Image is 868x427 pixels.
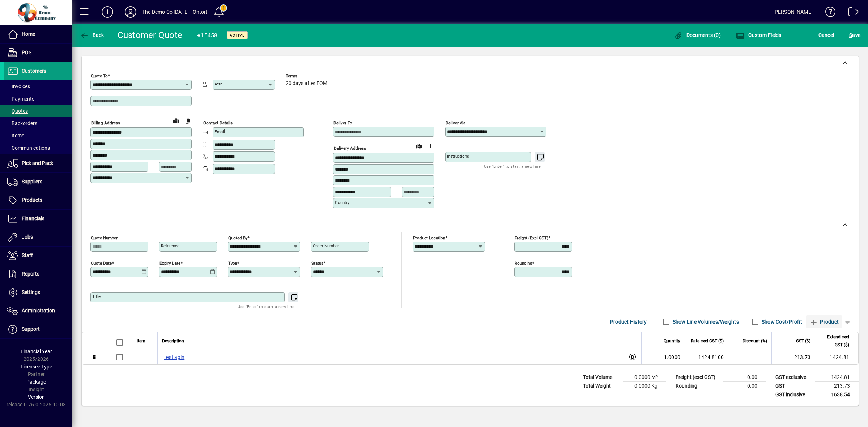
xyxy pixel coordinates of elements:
[4,320,72,338] a: Support
[447,154,469,159] mat-label: Instructions
[7,108,28,114] span: Quotes
[723,381,766,390] td: 0.00
[672,29,723,42] button: Documents (0)
[484,162,541,170] mat-hint: Use 'Enter' to start a new line
[22,31,35,37] span: Home
[91,235,118,240] mat-label: Quote number
[4,302,72,320] a: Administration
[818,29,834,41] span: Cancel
[22,234,33,240] span: Jobs
[4,191,72,209] a: Products
[91,260,112,265] mat-label: Quote date
[80,32,104,38] span: Back
[815,373,859,381] td: 1424.81
[4,247,72,265] a: Staff
[425,140,436,152] button: Choose address
[4,228,72,246] a: Jobs
[4,105,72,117] a: Quotes
[22,50,31,55] span: POS
[335,200,349,205] mat-label: Country
[413,235,445,240] mat-label: Product location
[671,318,739,325] label: Show Line Volumes/Weights
[772,390,815,399] td: GST inclusive
[21,349,52,354] span: Financial Year
[4,25,72,43] a: Home
[515,235,548,240] mat-label: Freight (excl GST)
[446,120,465,125] mat-label: Deliver via
[333,120,352,125] mat-label: Deliver To
[7,133,24,138] span: Items
[4,154,72,172] a: Pick and Pack
[4,44,72,62] a: POS
[22,252,33,258] span: Staff
[820,1,836,25] a: Knowledge Base
[771,350,815,364] td: 213.73
[4,129,72,142] a: Items
[773,6,813,18] div: [PERSON_NAME]
[820,333,849,349] span: Extend excl GST ($)
[723,373,766,381] td: 0.00
[214,81,222,86] mat-label: Attn
[7,145,50,151] span: Communications
[22,308,55,313] span: Administration
[22,179,42,184] span: Suppliers
[22,197,42,203] span: Products
[7,84,30,89] span: Invoices
[228,260,237,265] mat-label: Type
[142,6,207,18] div: The Demo Co [DATE] - Ontoit
[413,140,425,151] a: View on map
[623,381,666,390] td: 0.0000 Kg
[734,29,783,42] button: Custom Fields
[664,337,680,345] span: Quantity
[4,80,72,93] a: Invoices
[182,115,193,127] button: Copy to Delivery address
[7,120,37,126] span: Backorders
[162,337,184,345] span: Description
[92,294,101,299] mat-label: Title
[772,381,815,390] td: GST
[7,96,34,102] span: Payments
[843,1,859,25] a: Logout
[118,29,183,41] div: Customer Quote
[159,260,180,265] mat-label: Expiry date
[610,316,647,328] span: Product History
[849,32,852,38] span: S
[4,117,72,129] a: Backorders
[815,350,858,364] td: 1424.81
[119,5,142,18] button: Profile
[849,29,860,41] span: ave
[4,283,72,302] a: Settings
[672,373,723,381] td: Freight (excl GST)
[286,74,329,78] span: Terms
[4,210,72,228] a: Financials
[22,271,39,277] span: Reports
[579,373,623,381] td: Total Volume
[4,173,72,191] a: Suppliers
[815,381,859,390] td: 213.73
[579,381,623,390] td: Total Weight
[815,390,859,399] td: 1638.54
[806,315,842,328] button: Product
[664,354,681,361] span: 1.0000
[22,68,46,74] span: Customers
[4,142,72,154] a: Communications
[674,32,721,38] span: Documents (0)
[772,373,815,381] td: GST exclusive
[736,32,782,38] span: Custom Fields
[170,115,182,126] a: View on map
[817,29,836,42] button: Cancel
[689,354,724,361] div: 1424.8100
[4,93,72,105] a: Payments
[21,364,52,370] span: Licensee Type
[72,29,112,42] app-page-header-button: Back
[743,337,767,345] span: Discount (%)
[623,373,666,381] td: 0.0000 M³
[28,394,45,400] span: Version
[607,315,650,328] button: Product History
[691,337,724,345] span: Rate excl GST ($)
[161,243,179,248] mat-label: Reference
[22,289,40,295] span: Settings
[515,260,532,265] mat-label: Rounding
[96,5,119,18] button: Add
[809,316,839,328] span: Product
